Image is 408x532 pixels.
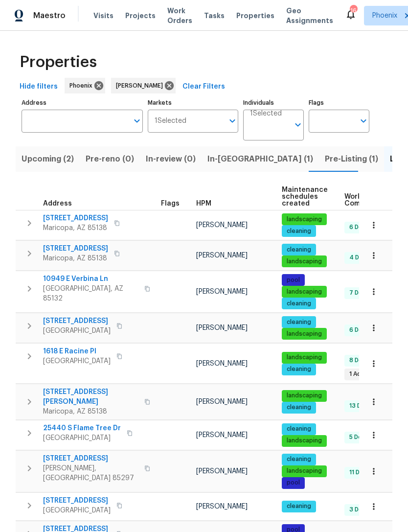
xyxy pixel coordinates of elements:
[345,402,376,410] span: 13 Done
[179,78,229,96] button: Clear Filters
[204,12,225,19] span: Tasks
[345,254,374,262] span: 4 Done
[226,114,239,128] button: Open
[111,78,176,93] div: [PERSON_NAME]
[207,152,313,166] span: In-[GEOGRAPHIC_DATA] (1)
[283,425,315,433] span: cleaning
[283,455,315,463] span: cleaning
[196,398,248,405] span: [PERSON_NAME]
[345,223,374,231] span: 6 Done
[22,152,74,166] span: Upcoming (2)
[43,463,138,483] span: [PERSON_NAME], [GEOGRAPHIC_DATA] 85297
[16,78,62,96] button: Hide filters
[282,186,328,207] span: Maintenance schedules created
[283,215,326,224] span: landscaping
[345,326,374,334] span: 6 Done
[283,479,304,487] span: pool
[283,227,315,235] span: cleaning
[345,468,375,477] span: 11 Done
[372,11,397,21] span: Phoenix
[33,11,66,21] span: Maestro
[196,252,248,259] span: [PERSON_NAME]
[196,288,248,295] span: [PERSON_NAME]
[20,81,58,93] span: Hide filters
[283,353,326,362] span: landscaping
[43,433,121,443] span: [GEOGRAPHIC_DATA]
[43,244,108,254] span: [STREET_ADDRESS]
[243,100,304,106] label: Individuals
[43,347,111,356] span: 1618 E Racine Pl
[345,506,374,514] span: 3 Done
[196,468,248,475] span: [PERSON_NAME]
[43,506,111,515] span: [GEOGRAPHIC_DATA]
[161,200,180,207] span: Flags
[283,300,315,308] span: cleaning
[283,318,315,326] span: cleaning
[43,387,138,407] span: [STREET_ADDRESS][PERSON_NAME]
[86,152,134,166] span: Pre-reno (0)
[20,57,97,67] span: Properties
[43,274,138,284] span: 10949 E Verbina Ln
[116,81,167,91] span: [PERSON_NAME]
[43,316,111,326] span: [STREET_ADDRESS]
[146,152,196,166] span: In-review (0)
[325,152,378,166] span: Pre-Listing (1)
[148,100,239,106] label: Markets
[236,11,274,21] span: Properties
[345,289,374,297] span: 7 Done
[345,356,374,365] span: 8 Done
[291,118,305,132] button: Open
[196,324,248,331] span: [PERSON_NAME]
[283,276,304,284] span: pool
[283,467,326,475] span: landscaping
[350,6,357,16] div: 16
[22,100,143,106] label: Address
[283,392,326,400] span: landscaping
[43,356,111,366] span: [GEOGRAPHIC_DATA]
[43,454,138,463] span: [STREET_ADDRESS]
[345,370,386,378] span: 1 Accepted
[43,496,111,506] span: [STREET_ADDRESS]
[283,246,315,254] span: cleaning
[43,407,138,416] span: Maricopa, AZ 85138
[130,114,144,128] button: Open
[250,110,282,118] span: 1 Selected
[43,423,121,433] span: 25440 S Flame Tree Dr
[283,257,326,266] span: landscaping
[196,360,248,367] span: [PERSON_NAME]
[283,365,315,373] span: cleaning
[283,437,326,445] span: landscaping
[167,6,192,25] span: Work Orders
[65,78,105,93] div: Phoenix
[155,117,186,125] span: 1 Selected
[283,502,315,510] span: cleaning
[43,200,72,207] span: Address
[345,433,373,441] span: 5 Done
[43,326,111,336] span: [GEOGRAPHIC_DATA]
[283,330,326,338] span: landscaping
[93,11,113,21] span: Visits
[182,81,225,93] span: Clear Filters
[69,81,96,91] span: Phoenix
[43,213,108,223] span: [STREET_ADDRESS]
[43,223,108,233] span: Maricopa, AZ 85138
[43,254,108,263] span: Maricopa, AZ 85138
[283,403,315,412] span: cleaning
[196,432,248,439] span: [PERSON_NAME]
[43,284,138,303] span: [GEOGRAPHIC_DATA], AZ 85132
[196,503,248,510] span: [PERSON_NAME]
[286,6,333,25] span: Geo Assignments
[283,288,326,296] span: landscaping
[344,193,406,207] span: Work Order Completion
[309,100,369,106] label: Flags
[125,11,156,21] span: Projects
[357,114,370,128] button: Open
[196,222,248,229] span: [PERSON_NAME]
[196,200,211,207] span: HPM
